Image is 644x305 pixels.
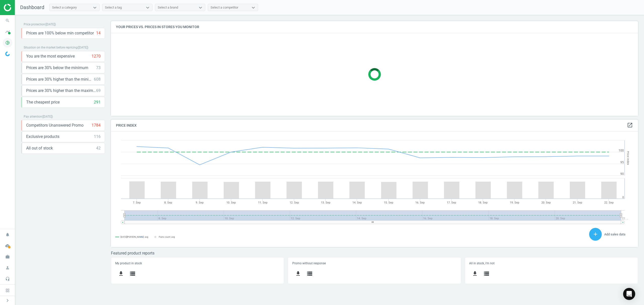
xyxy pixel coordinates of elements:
[118,271,124,277] i: get_app
[3,38,12,47] i: pie_chart_outlined
[622,196,624,199] text: 0
[45,23,56,26] span: ( [DATE] )
[627,122,633,129] a: open_in_new
[111,21,638,33] h4: Your prices vs. prices in stores you monitor
[589,228,602,241] button: add
[92,54,101,59] div: 1270
[352,201,362,204] tspan: 14. Sep
[469,268,481,280] button: get_app
[3,241,12,250] i: cloud_done
[26,30,94,36] span: Prices are 100% below min competitor
[24,23,45,26] span: Price protection
[111,120,638,131] h4: Price Index
[469,262,634,265] h5: All in stock, i'm not
[120,236,144,238] tspan: [DATE][PERSON_NAME]
[620,172,624,176] text: 90
[604,201,614,204] tspan: 22. Sep
[3,263,12,273] i: person
[5,52,10,56] img: wGWNvw8QSZomAAAAABJRU5ErkJggg==
[3,16,12,25] i: search
[24,115,42,118] span: Pay attention
[3,230,12,239] i: notifications
[26,145,53,151] span: All out of stock
[626,151,630,165] tspan: Price Index
[447,201,456,204] tspan: 17. Sep
[384,201,393,204] tspan: 15. Sep
[111,251,638,256] h3: Featured product reports
[321,201,330,204] tspan: 13. Sep
[24,46,77,49] span: Situation on the market before repricing
[130,271,136,277] i: storage
[96,65,101,71] div: 73
[196,201,204,204] tspan: 9. Sep
[622,217,628,220] tspan: 22. …
[96,88,101,93] div: 69
[258,201,267,204] tspan: 11. Sep
[627,122,633,128] i: open_in_new
[96,30,101,36] div: 14
[541,201,551,204] tspan: 20. Sep
[478,201,488,204] tspan: 18. Sep
[42,115,53,118] span: ( [DATE] )
[94,134,101,139] div: 116
[94,77,101,82] div: 608
[481,268,492,280] button: storage
[484,271,490,277] i: storage
[26,99,60,105] span: The cheapest price
[159,236,175,238] tspan: Pairs count: avg
[307,271,313,277] i: storage
[472,271,478,277] i: get_app
[3,27,12,36] i: timeline
[510,201,519,204] tspan: 19. Sep
[4,4,39,11] img: ajHJNr6hYgQAAAAASUVORK5CYII=
[295,271,301,277] i: get_app
[158,5,178,10] div: Select a brand
[115,268,127,280] button: get_app
[164,201,172,204] tspan: 8. Sep
[77,46,88,49] span: ( [DATE] )
[290,201,299,204] tspan: 12. Sep
[623,288,635,300] div: Open Intercom Messenger
[127,268,138,280] button: storage
[211,5,238,10] div: Select a competitor
[94,99,101,105] div: 291
[26,134,59,139] span: Exclusive products
[292,262,457,265] h5: Promo without response
[619,149,624,152] text: 100
[5,297,11,303] i: chevron_right
[3,274,12,284] i: headset_mic
[105,5,122,10] div: Select a tag
[115,262,280,265] h5: My product in stock
[620,161,624,164] text: 95
[573,201,582,204] tspan: 21. Sep
[226,201,236,204] tspan: 10. Sep
[133,201,141,204] tspan: 7. Sep
[26,88,96,93] span: Prices are 30% higher than the maximal
[415,201,425,204] tspan: 16. Sep
[26,54,75,59] span: You are the most expensive
[304,268,315,280] button: storage
[92,123,101,128] div: 1784
[1,297,14,304] button: chevron_right
[592,231,598,237] i: add
[604,232,625,236] span: Add sales data
[3,252,12,262] i: work
[52,5,77,10] div: Select a category
[145,236,148,238] tspan: avg
[96,145,101,151] div: 42
[26,65,88,71] span: Prices are 30% below the minimum
[26,123,84,128] span: Competitors Unanswered Promo
[292,268,304,280] button: get_app
[26,77,94,82] span: Prices are 30% higher than the minimum
[20,4,44,10] span: Dashboard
